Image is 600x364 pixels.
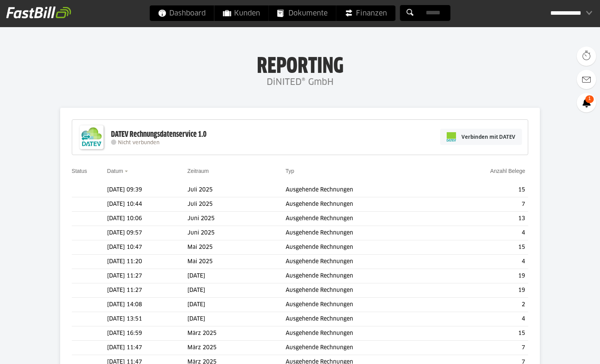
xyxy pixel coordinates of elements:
[490,168,525,174] a: Anzahl Belege
[286,197,441,212] td: Ausgehende Rechnungen
[269,5,336,21] a: Dokumente
[440,129,522,145] a: Verbinden mit DATEV
[125,171,130,172] img: sort_desc.gif
[447,132,456,141] img: pi-datev-logo-farbig-24.svg
[223,5,260,21] span: Kunden
[107,326,187,341] td: [DATE] 16:59
[286,269,441,283] td: Ausgehende Rechnungen
[286,283,441,298] td: Ausgehende Rechnungen
[461,133,515,141] span: Verbinden mit DATEV
[187,183,286,197] td: Juli 2025
[187,240,286,255] td: Mai 2025
[158,5,206,21] span: Dashboard
[440,326,528,341] td: 15
[187,341,286,355] td: März 2025
[440,226,528,240] td: 4
[107,283,187,298] td: [DATE] 11:27
[286,312,441,326] td: Ausgehende Rechnungen
[286,255,441,269] td: Ausgehende Rechnungen
[286,326,441,341] td: Ausgehende Rechnungen
[187,312,286,326] td: [DATE]
[286,183,441,197] td: Ausgehende Rechnungen
[107,255,187,269] td: [DATE] 11:20
[585,95,594,103] span: 1
[215,5,269,21] a: Kunden
[440,240,528,255] td: 15
[577,93,596,112] a: 1
[286,226,441,240] td: Ausgehende Rechnungen
[336,5,395,21] a: Finanzen
[107,226,187,240] td: [DATE] 09:57
[118,140,160,145] span: Nicht verbunden
[76,122,107,153] img: DATEV-Datenservice Logo
[187,212,286,226] td: Juni 2025
[107,240,187,255] td: [DATE] 10:47
[440,298,528,312] td: 2
[440,212,528,226] td: 13
[78,55,522,75] h1: Reporting
[107,212,187,226] td: [DATE] 10:06
[286,240,441,255] td: Ausgehende Rechnungen
[187,326,286,341] td: März 2025
[187,255,286,269] td: Mai 2025
[440,283,528,298] td: 19
[187,269,286,283] td: [DATE]
[150,5,214,21] a: Dashboard
[277,5,328,21] span: Dokumente
[111,129,206,140] div: DATEV Rechnungsdatenservice 1.0
[187,298,286,312] td: [DATE]
[440,183,528,197] td: 15
[107,312,187,326] td: [DATE] 13:51
[107,341,187,355] td: [DATE] 11:47
[440,341,528,355] td: 7
[107,298,187,312] td: [DATE] 14:08
[440,269,528,283] td: 19
[187,168,209,174] a: Zeitraum
[187,283,286,298] td: [DATE]
[345,5,387,21] span: Finanzen
[286,212,441,226] td: Ausgehende Rechnungen
[107,183,187,197] td: [DATE] 09:39
[286,168,295,174] a: Typ
[6,6,71,19] img: fastbill_logo_white.png
[187,226,286,240] td: Juni 2025
[72,168,87,174] a: Status
[107,168,123,174] a: Datum
[187,197,286,212] td: Juli 2025
[440,312,528,326] td: 4
[107,197,187,212] td: [DATE] 10:44
[440,197,528,212] td: 7
[286,298,441,312] td: Ausgehende Rechnungen
[107,269,187,283] td: [DATE] 11:27
[539,341,592,360] iframe: Öffnet ein Widget, in dem Sie weitere Informationen finden
[440,255,528,269] td: 4
[286,341,441,355] td: Ausgehende Rechnungen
